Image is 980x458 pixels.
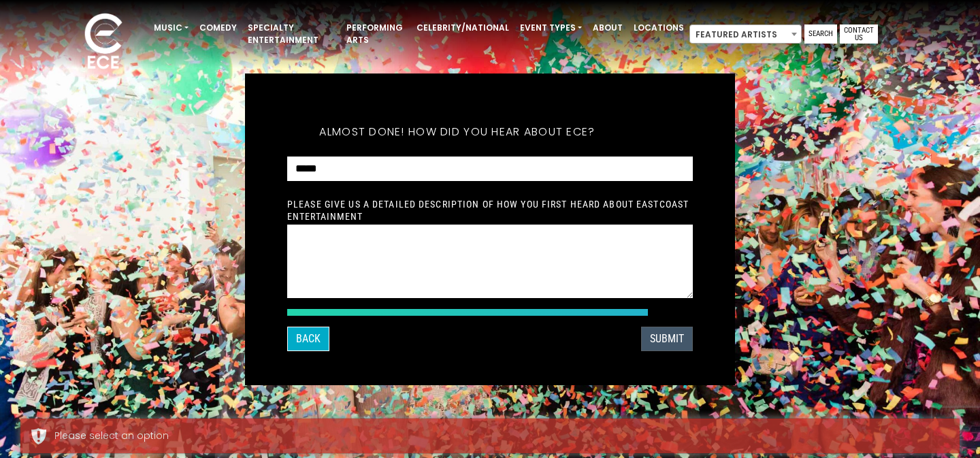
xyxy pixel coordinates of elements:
[148,16,194,39] a: Music
[587,16,628,39] a: About
[242,16,341,52] a: Specialty Entertainment
[804,24,837,44] a: Search
[287,157,693,182] select: How did you hear about ECE
[54,429,949,443] div: Please select an option
[840,24,878,44] a: Contact Us
[287,108,627,157] h5: Almost done! How did you hear about ECE?
[514,16,587,39] a: Event Types
[690,25,801,44] span: Featured Artists
[287,327,329,351] button: Back
[194,16,242,39] a: Comedy
[69,10,137,76] img: ece_new_logo_whitev2-1.png
[628,16,689,39] a: Locations
[341,16,411,52] a: Performing Arts
[411,16,514,39] a: Celebrity/National
[641,327,693,351] button: SUBMIT
[689,24,802,44] span: Featured Artists
[287,198,693,223] label: Please give us a detailed description of how you first heard about EastCoast Entertainment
